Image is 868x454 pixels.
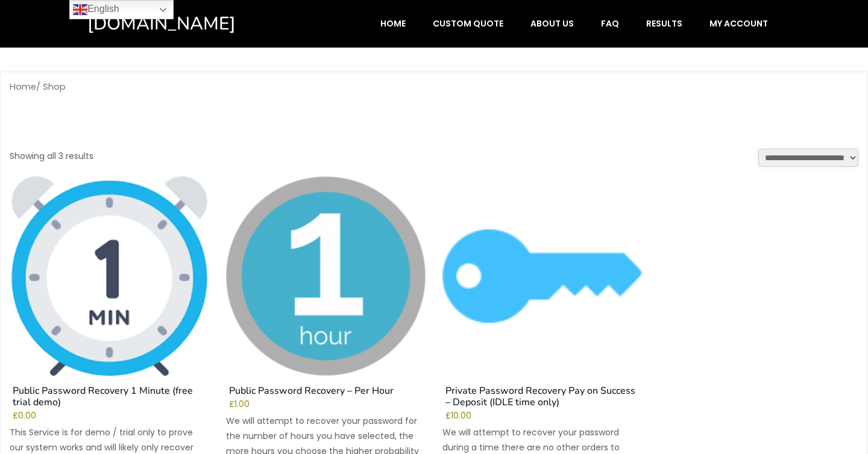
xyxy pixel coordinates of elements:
[226,385,426,400] h2: Public Password Recovery – Per Hour
[445,410,471,421] bdi: 10.00
[445,410,451,421] span: £
[226,176,426,400] a: Public Password Recovery – Per Hour
[634,12,695,35] a: Results
[10,102,858,149] h1: Shop
[433,18,503,29] span: Custom Quote
[13,410,36,421] bdi: 0.00
[10,81,36,93] a: Home
[368,12,418,35] a: Home
[442,385,642,411] h2: Private Password Recovery Pay on Success – Deposit (IDLE time only)
[10,81,858,93] nav: Breadcrumb
[530,18,574,29] span: About Us
[229,399,234,410] span: £
[13,410,18,421] span: £
[709,18,768,29] span: My account
[588,12,632,35] a: FAQ
[73,2,87,17] img: en
[442,176,642,376] img: Private Password Recovery Pay on Success - Deposit (IDLE time only)
[380,18,406,29] span: Home
[646,18,682,29] span: Results
[10,149,93,164] p: Showing all 3 results
[601,18,619,29] span: FAQ
[420,12,516,35] a: Custom Quote
[10,176,209,411] a: Public Password Recovery 1 Minute (free trial demo)
[229,399,250,410] bdi: 1.00
[697,12,781,35] a: My account
[87,12,287,36] a: [DOMAIN_NAME]
[10,176,209,376] img: Public Password Recovery 1 Minute (free trial demo)
[226,176,426,376] img: Public Password Recovery - Per Hour
[442,176,642,411] a: Private Password Recovery Pay on Success – Deposit (IDLE time only)
[518,12,587,35] a: About Us
[758,149,858,167] select: Shop order
[10,385,209,411] h2: Public Password Recovery 1 Minute (free trial demo)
